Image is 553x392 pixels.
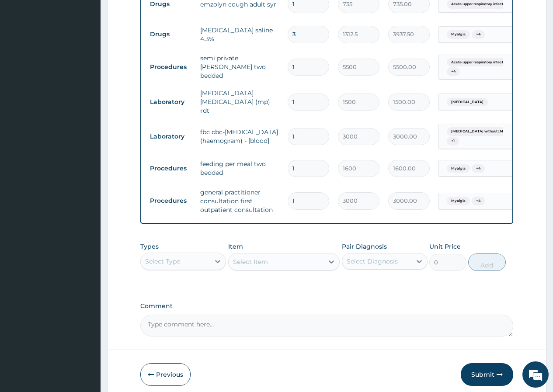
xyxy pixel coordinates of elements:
[447,197,470,205] span: Myalgia
[143,4,164,25] div: Minimize live chat window
[447,137,459,146] span: + 1
[16,44,35,66] img: d_794563401_company_1708531726252_794563401
[146,59,196,75] td: Procedures
[447,30,470,39] span: Myalgia
[429,242,461,251] label: Unit Price
[196,21,283,48] td: [MEDICAL_DATA] saline 4.3%
[140,302,513,310] label: Comment
[461,363,513,386] button: Submit
[196,84,283,119] td: [MEDICAL_DATA] [MEDICAL_DATA] (mp) rdt
[472,197,485,205] span: + 4
[4,239,167,269] textarea: Type your message and hit 'Enter'
[146,193,196,209] td: Procedures
[196,155,283,181] td: feeding per meal two bedded
[447,67,460,76] span: + 4
[140,243,159,250] label: Types
[447,164,470,173] span: Myalgia
[146,128,196,145] td: Laboratory
[228,242,243,251] label: Item
[472,30,485,39] span: + 4
[140,363,191,386] button: Previous
[447,58,510,67] span: Acute upper respiratory infect...
[146,160,196,177] td: Procedures
[196,184,283,219] td: general practitioner consultation first outpatient consultation
[146,94,196,110] td: Laboratory
[447,98,488,107] span: [MEDICAL_DATA]
[468,253,505,271] button: Add
[51,110,121,198] span: We're online!
[146,26,196,42] td: Drugs
[347,257,398,266] div: Select Diagnosis
[472,164,485,173] span: + 4
[45,49,147,60] div: Chat with us now
[145,257,180,266] div: Select Type
[196,49,283,84] td: semi private [PERSON_NAME] two bedded
[196,123,283,149] td: fbc cbc-[MEDICAL_DATA] (haemogram) - [blood]
[342,242,387,251] label: Pair Diagnosis
[447,127,535,136] span: [MEDICAL_DATA] without [MEDICAL_DATA]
